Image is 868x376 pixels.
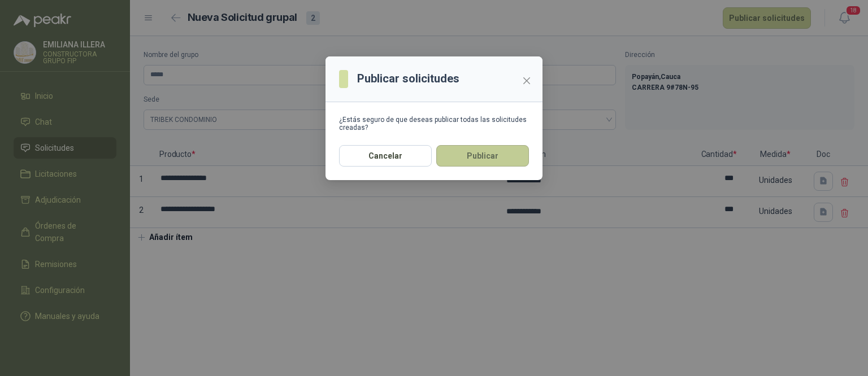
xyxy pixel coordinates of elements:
[436,145,529,167] button: Publicar
[339,116,529,132] div: ¿Estás seguro de que deseas publicar todas las solicitudes creadas?
[518,72,536,90] button: Close
[357,70,459,88] h3: Publicar solicitudes
[339,145,432,167] button: Cancelar
[522,76,531,85] span: close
